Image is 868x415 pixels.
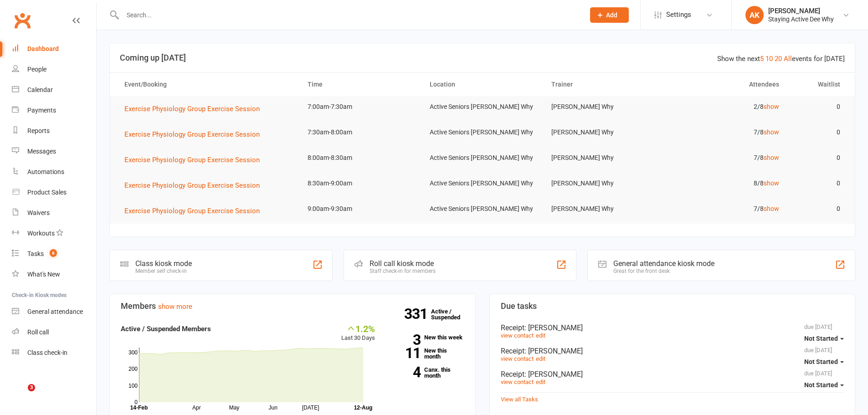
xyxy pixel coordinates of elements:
[760,55,764,63] a: 5
[787,122,848,143] td: 0
[12,244,96,264] a: Tasks 6
[124,180,266,191] button: Exercise Physiology Group Exercise Session
[370,268,436,274] div: Staff check-in for members
[768,15,834,23] div: Staying Active Dee Why
[12,59,96,80] a: People
[27,209,50,216] div: Waivers
[389,346,421,360] strong: 11
[804,377,844,393] button: Not Started
[665,73,787,96] th: Attendees
[27,168,64,175] div: Automations
[27,148,56,155] div: Messages
[116,73,299,96] th: Event/Booking
[421,96,544,118] td: Active Seniors [PERSON_NAME] Why
[501,355,534,362] a: view contact
[543,73,665,96] th: Trainer
[27,250,44,257] div: Tasks
[590,7,629,23] button: Add
[764,179,779,187] a: show
[787,96,848,118] td: 0
[543,198,665,220] td: [PERSON_NAME] Why
[135,259,192,268] div: Class kiosk mode
[27,230,55,237] div: Workouts
[543,173,665,194] td: [PERSON_NAME] Why
[804,381,838,389] span: Not Started
[12,302,96,322] a: General attendance kiosk mode
[9,384,31,406] iframe: Intercom live chat
[536,355,545,362] a: edit
[124,205,266,216] button: Exercise Physiology Group Exercise Session
[775,55,782,63] a: 20
[421,73,544,96] th: Location
[501,370,844,379] div: Receipt
[12,322,96,343] a: Roll call
[341,323,375,343] div: Last 30 Days
[121,325,211,333] strong: Active / Suspended Members
[12,162,96,182] a: Automations
[124,207,260,215] span: Exercise Physiology Group Exercise Session
[421,147,544,169] td: Active Seniors [PERSON_NAME] Why
[389,367,464,379] a: 4Canx. this month
[524,347,583,355] span: : [PERSON_NAME]
[12,203,96,223] a: Waivers
[765,55,773,63] a: 10
[665,173,787,194] td: 8/8
[120,53,845,62] h3: Coming up [DATE]
[299,122,421,143] td: 7:30am-8:00am
[389,333,421,347] strong: 3
[784,55,792,63] a: All
[666,5,691,25] span: Settings
[613,259,714,268] div: General attendance kiosk mode
[121,302,464,311] h3: Members
[28,384,35,391] span: 3
[524,370,583,379] span: : [PERSON_NAME]
[745,6,764,24] div: AK
[27,66,46,73] div: People
[804,335,838,342] span: Not Started
[804,358,838,365] span: Not Started
[12,223,96,244] a: Workouts
[764,154,779,161] a: show
[124,105,260,113] span: Exercise Physiology Group Exercise Session
[12,100,96,121] a: Payments
[299,147,421,169] td: 8:00am-8:30am
[421,198,544,220] td: Active Seniors [PERSON_NAME] Why
[124,181,260,190] span: Exercise Physiology Group Exercise Session
[120,9,578,21] input: Search...
[27,189,67,196] div: Product Sales
[613,268,714,274] div: Great for the front desk
[787,147,848,169] td: 0
[764,205,779,212] a: show
[27,271,60,278] div: What's New
[665,198,787,220] td: 7/8
[421,173,544,194] td: Active Seniors [PERSON_NAME] Why
[124,156,260,164] span: Exercise Physiology Group Exercise Session
[12,39,96,59] a: Dashboard
[501,379,534,385] a: view contact
[536,332,545,339] a: edit
[135,268,192,274] div: Member self check-in
[804,354,844,370] button: Not Started
[665,96,787,118] td: 2/8
[12,121,96,141] a: Reports
[299,173,421,194] td: 8:30am-9:00am
[50,249,57,257] span: 6
[404,307,431,321] strong: 331
[717,53,845,64] div: Show the next events for [DATE]
[501,302,844,311] h3: Due tasks
[764,128,779,136] a: show
[299,96,421,118] td: 7:00am-7:30am
[158,302,192,311] a: show more
[27,86,53,93] div: Calendar
[543,122,665,143] td: [PERSON_NAME] Why
[27,127,50,134] div: Reports
[501,332,534,339] a: view contact
[299,73,421,96] th: Time
[804,330,844,347] button: Not Started
[787,173,848,194] td: 0
[665,122,787,143] td: 7/8
[389,348,464,359] a: 11New this month
[768,7,834,15] div: [PERSON_NAME]
[341,323,375,333] div: 1.2%
[536,379,545,385] a: edit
